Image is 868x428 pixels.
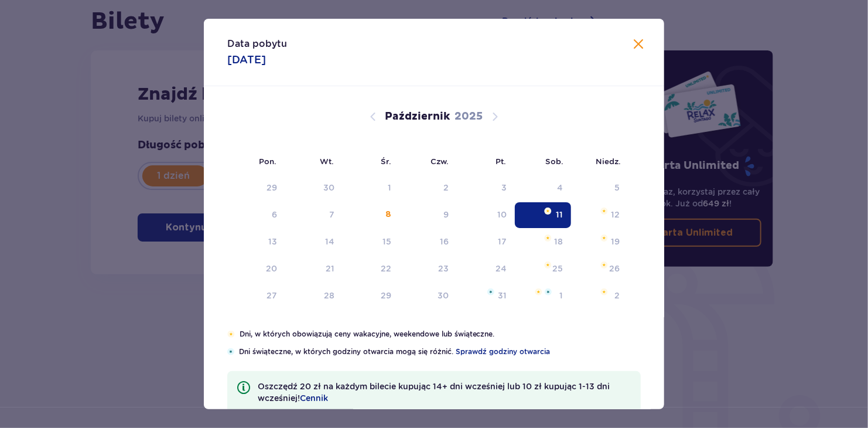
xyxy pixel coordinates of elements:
div: 27 [266,290,277,301]
td: środa, 29 października 2025 [343,283,399,309]
td: niedziela, 19 października 2025 [571,229,628,255]
td: Data niedostępna. sobota, 4 października 2025 [515,175,572,201]
td: Data niedostępna. niedziela, 5 października 2025 [571,175,628,201]
p: 2025 [455,110,483,124]
td: wtorek, 14 października 2025 [285,229,343,255]
img: Niebieska gwiazdka [227,348,234,355]
div: 31 [498,290,507,301]
div: 22 [381,263,391,274]
div: 5 [614,182,620,193]
small: Wt. [320,157,334,166]
td: Data niedostępna. wtorek, 30 września 2025 [285,175,343,201]
div: 16 [440,236,449,247]
td: Data niedostępna. wtorek, 7 października 2025 [285,202,343,228]
td: czwartek, 9 października 2025 [399,202,457,228]
img: Pomarańczowa gwiazdka [535,288,542,295]
small: Czw. [430,157,449,166]
small: Sob. [545,157,563,166]
div: 21 [326,263,334,274]
button: Zamknij [631,38,645,52]
div: 28 [324,290,334,301]
div: 30 [323,182,334,193]
p: Dni świąteczne, w których godziny otwarcia mogą się różnić. [239,347,641,357]
button: Poprzedni miesiąc [366,110,380,124]
img: Niebieska gwiazdka [545,288,552,295]
small: Śr. [381,157,391,166]
div: 26 [609,263,620,274]
td: niedziela, 2 listopada 2025 [571,283,628,309]
div: 13 [268,236,277,247]
div: 18 [554,236,563,247]
td: środa, 15 października 2025 [343,229,399,255]
div: 1 [388,182,391,193]
small: Niedz. [596,157,621,166]
td: Data niedostępna. środa, 8 października 2025 [343,202,399,228]
img: Pomarańczowa gwiazdka [227,331,235,338]
img: Pomarańczowa gwiazdka [600,288,608,295]
td: Data niedostępna. środa, 1 października 2025 [343,175,399,201]
td: piątek, 24 października 2025 [457,256,515,282]
td: Data niedostępna. poniedziałek, 6 października 2025 [227,202,285,228]
div: 30 [438,290,449,301]
div: 12 [611,209,620,220]
td: wtorek, 28 października 2025 [285,283,343,309]
div: 3 [501,182,507,193]
td: poniedziałek, 27 października 2025 [227,283,285,309]
small: Pt. [495,157,506,166]
td: środa, 22 października 2025 [343,256,399,282]
div: 10 [497,209,507,220]
img: Pomarańczowa gwiazdka [544,208,552,215]
div: 9 [443,209,449,220]
div: 23 [438,263,449,274]
a: Sprawdź godziny otwarcia [456,347,550,357]
td: wtorek, 21 października 2025 [285,256,343,282]
div: 8 [385,209,391,220]
div: 2 [443,182,449,193]
td: czwartek, 16 października 2025 [399,229,457,255]
td: poniedziałek, 13 października 2025 [227,229,285,255]
td: piątek, 17 października 2025 [457,229,515,255]
img: Pomarańczowa gwiazdka [600,261,608,269]
div: 15 [382,236,391,247]
p: [DATE] [227,53,266,67]
img: Niebieska gwiazdka [487,288,494,295]
p: Oszczędź 20 zł na każdym bilecie kupując 14+ dni wcześniej lub 10 zł kupując 1-13 dni wcześniej! [258,381,631,404]
td: sobota, 18 października 2025 [515,229,572,255]
div: 11 [556,209,563,220]
img: Pomarańczowa gwiazdka [544,235,552,242]
div: 24 [495,263,507,274]
img: Pomarańczowa gwiazdka [544,261,552,269]
div: 17 [498,236,507,247]
td: niedziela, 26 października 2025 [571,256,628,282]
div: 4 [557,182,563,193]
img: Pomarańczowa gwiazdka [600,235,608,242]
td: niedziela, 12 października 2025 [571,202,628,228]
div: 1 [559,290,563,301]
div: 6 [272,209,277,220]
td: sobota, 25 października 2025 [515,256,572,282]
div: 29 [266,182,277,193]
button: Następny miesiąc [488,110,502,124]
div: 20 [266,263,277,274]
div: 2 [614,290,620,301]
td: poniedziałek, 20 października 2025 [227,256,285,282]
p: Dni, w których obowiązują ceny wakacyjne, weekendowe lub świąteczne. [240,329,641,339]
small: Pon. [259,157,276,166]
div: 14 [325,236,334,247]
td: Data zaznaczona. sobota, 11 października 2025 [515,202,572,228]
td: czwartek, 23 października 2025 [399,256,457,282]
td: piątek, 31 października 2025 [457,283,515,309]
td: Data niedostępna. piątek, 3 października 2025 [457,175,515,201]
td: Data niedostępna. poniedziałek, 29 września 2025 [227,175,285,201]
td: sobota, 1 listopada 2025 [515,283,572,309]
a: Cennik [300,392,328,404]
div: 19 [611,236,620,247]
p: Październik [385,110,450,124]
td: piątek, 10 października 2025 [457,202,515,228]
div: 25 [552,263,563,274]
img: Pomarańczowa gwiazdka [600,208,608,215]
td: Data niedostępna. czwartek, 2 października 2025 [399,175,457,201]
td: czwartek, 30 października 2025 [399,283,457,309]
